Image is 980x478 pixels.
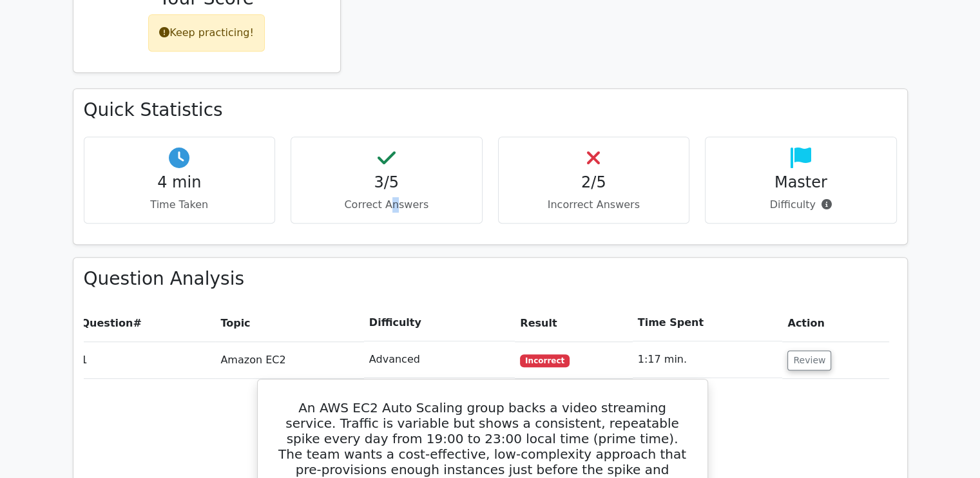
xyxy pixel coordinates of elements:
[95,197,265,213] p: Time Taken
[787,350,831,370] button: Review
[148,14,265,52] div: Keep practicing!
[509,197,679,213] p: Incorrect Answers
[520,354,570,367] span: Incorrect
[716,197,886,213] p: Difficulty
[302,197,472,213] p: Correct Answers
[515,305,632,341] th: Result
[215,305,363,341] th: Topic
[633,305,783,341] th: Time Spent
[509,173,679,192] h4: 2/5
[76,341,216,378] td: 1
[716,173,886,192] h4: Master
[302,173,472,192] h4: 3/5
[95,173,265,192] h4: 4 min
[633,341,783,378] td: 1:17 min.
[782,305,889,341] th: Action
[81,317,133,329] span: Question
[364,341,515,378] td: Advanced
[84,268,897,290] h3: Question Analysis
[364,305,515,341] th: Difficulty
[76,305,216,341] th: #
[84,99,897,121] h3: Quick Statistics
[215,341,363,378] td: Amazon EC2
